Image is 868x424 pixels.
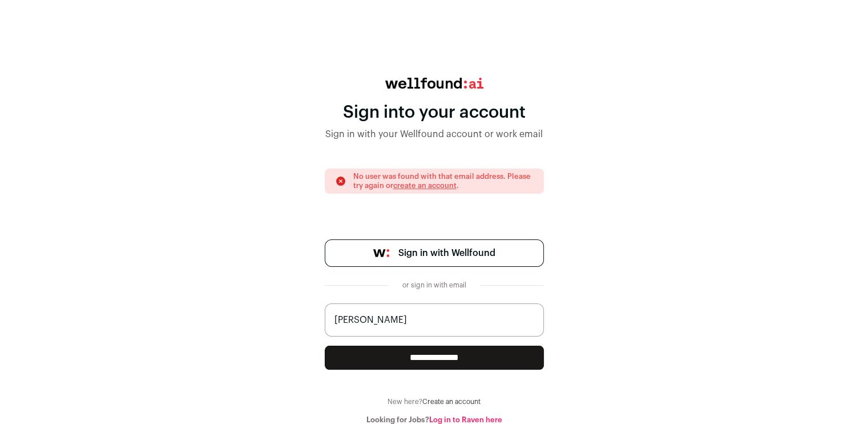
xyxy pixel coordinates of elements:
a: Sign in with Wellfound [325,239,544,267]
input: name@work-email.com [325,303,544,337]
div: Sign into your account [325,102,544,123]
img: wellfound:ai [385,78,483,89]
div: or sign in with email [398,281,471,290]
a: Create an account [422,398,481,405]
a: create an account [393,182,457,189]
div: New here? [325,397,544,406]
a: Log in to Raven here [429,416,502,423]
p: No user was found with that email address. Please try again or . [353,172,534,190]
div: Sign in with your Wellfound account or work email [325,127,544,141]
span: Sign in with Wellfound [398,246,495,260]
img: wellfound-symbol-flush-black-fb3c872781a75f747ccb3a119075da62bfe97bd399995f84a933054e44a575c4.png [373,249,389,257]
